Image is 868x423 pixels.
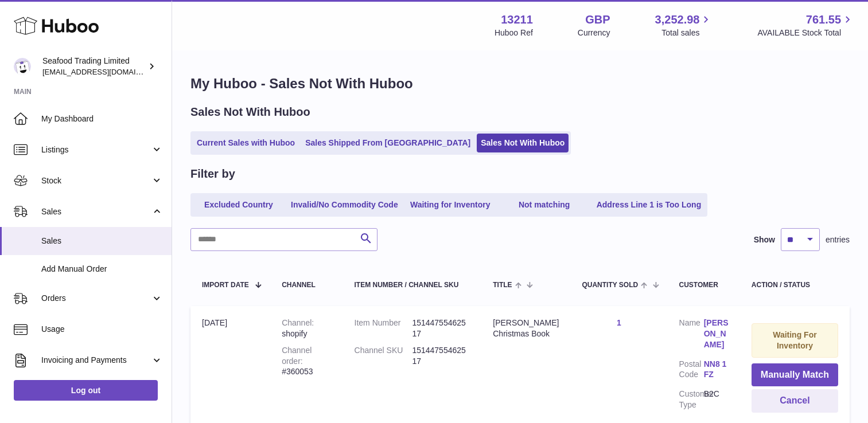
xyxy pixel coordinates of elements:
span: entries [826,234,850,245]
strong: Channel order [282,346,312,366]
dt: Item Number [355,318,412,339]
span: Listings [41,144,151,155]
span: Invoicing and Payments [41,355,151,366]
div: shopify [282,318,331,339]
div: #360053 [282,345,331,378]
span: Total sales [661,28,713,38]
a: Waiting for Inventory [404,195,496,214]
div: Item Number / Channel SKU [355,281,470,289]
div: Customer [679,281,729,289]
strong: 13211 [501,12,533,28]
h1: My Huboo - Sales Not With Huboo [190,75,850,93]
span: AVAILABLE Stock Total [757,28,854,38]
a: Excluded Country [193,195,285,214]
a: NN8 1FZ [704,359,729,381]
strong: GBP [585,12,610,28]
a: Sales Shipped From [GEOGRAPHIC_DATA] [301,134,474,152]
dd: 15144755462517 [412,318,470,339]
a: 3,252.98 Total sales [655,12,713,38]
button: Cancel [752,389,838,413]
span: Sales [41,206,151,217]
dt: Channel SKU [355,345,412,367]
dd: B2C [704,389,729,410]
span: 3,252.98 [655,12,700,28]
span: My Dashboard [41,113,163,124]
span: Quantity Sold [582,281,638,289]
a: Not matching [499,195,590,214]
strong: Channel [282,318,314,327]
a: Invalid/No Commodity Code [287,195,402,214]
a: Address Line 1 is Too Long [593,195,706,214]
div: [PERSON_NAME] Christmas Book [493,318,559,339]
dt: Postal Code [679,359,704,383]
h2: Sales Not With Huboo [190,104,310,120]
dt: Name [679,318,704,353]
span: [EMAIL_ADDRESS][DOMAIN_NAME] [42,67,169,76]
strong: Waiting For Inventory [773,330,816,350]
dt: Customer Type [679,389,704,410]
span: Sales [41,236,163,246]
dd: 15144755462517 [412,345,470,367]
a: [PERSON_NAME] [704,318,729,350]
div: Seafood Trading Limited [42,56,146,77]
a: 1 [617,318,621,327]
div: Action / Status [752,281,838,289]
h2: Filter by [190,166,235,182]
div: Currency [578,28,610,38]
button: Manually Match [752,363,838,387]
a: Current Sales with Huboo [193,134,299,152]
span: Orders [41,293,151,304]
span: Add Manual Order [41,264,163,275]
div: Huboo Ref [495,28,533,38]
span: 761.55 [806,12,841,28]
span: Import date [202,281,249,289]
span: Title [493,281,512,289]
img: online@rickstein.com [14,58,31,75]
div: Channel [282,281,331,289]
span: Stock [41,175,151,186]
span: Usage [41,324,163,335]
label: Show [754,234,775,245]
a: Sales Not With Huboo [477,134,569,152]
a: Log out [14,380,158,401]
a: 761.55 AVAILABLE Stock Total [757,12,854,38]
